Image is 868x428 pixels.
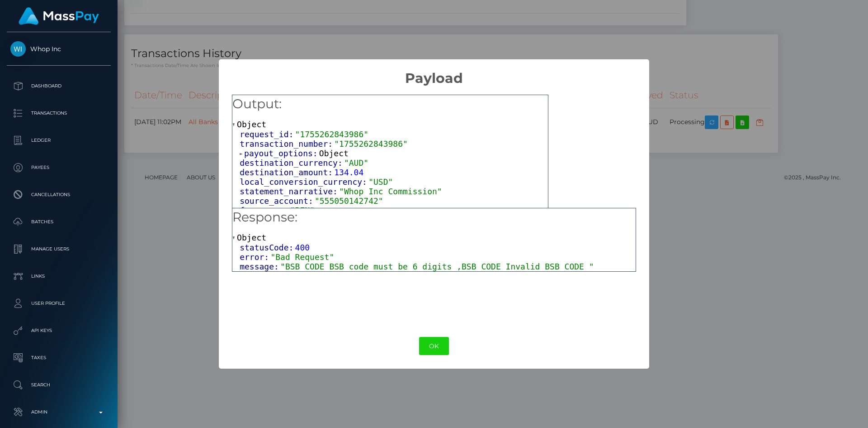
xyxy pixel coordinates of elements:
[219,59,649,87] h2: Payload
[10,378,107,392] p: Search
[10,215,107,229] p: Batches
[237,120,266,129] span: Object
[419,337,449,356] button: OK
[240,252,270,262] span: error:
[10,324,107,337] p: API Keys
[10,269,107,283] p: Links
[334,139,408,149] span: "1755262843986"
[232,208,636,226] h5: Response:
[290,206,315,215] span: "BEN"
[10,79,107,93] p: Dashboard
[240,196,315,206] span: source_account:
[232,95,548,113] h5: Output:
[240,168,334,177] span: destination_amount:
[10,297,107,310] p: User Profile
[270,252,334,262] span: "Bad Request"
[240,206,290,215] span: fee_payer:
[10,106,107,120] p: Transactions
[240,187,339,196] span: statement_narrative:
[10,134,107,147] p: Ledger
[10,161,107,174] p: Payees
[339,187,442,196] span: "Whop Inc Commission"
[240,130,295,139] span: request_id:
[240,243,295,252] span: statusCode:
[368,177,393,187] span: "USD"
[10,41,26,57] img: Whop Inc
[240,177,368,187] span: local_conversion_currency:
[319,149,349,158] span: Object
[7,45,111,53] span: Whop Inc
[240,139,334,149] span: transaction_number:
[10,242,107,256] p: Manage Users
[10,351,107,365] p: Taxes
[10,405,107,419] p: Admin
[280,262,594,271] span: "BSB CODE BSB code must be 6 digits ,BSB CODE Invalid BSB CODE "
[295,243,310,252] span: 400
[19,7,99,25] img: MassPay Logo
[240,262,280,271] span: message:
[240,158,344,168] span: destination_currency:
[315,196,383,206] span: "555050142742"
[237,233,266,242] span: Object
[334,168,363,177] span: 134.04
[295,130,369,139] span: "1755262843986"
[344,158,368,168] span: "AUD"
[10,188,107,202] p: Cancellations
[244,149,319,158] span: payout_options:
